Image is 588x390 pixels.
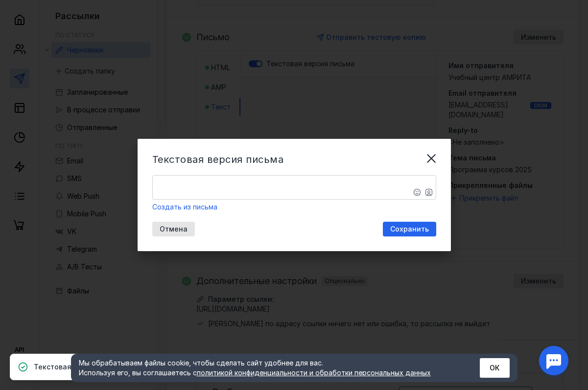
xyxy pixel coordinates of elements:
button: Сохранить [383,222,436,236]
a: политикой конфиденциальности и обработки персональных данных [197,368,431,377]
button: Создать из письма [152,202,217,212]
button: Отмена [152,222,195,236]
span: Создать из письма [152,203,217,211]
div: Текстовая версия письма [152,154,412,165]
span: Отмена [160,225,188,234]
span: Сохранить [390,225,429,234]
textarea: ​ [153,176,436,199]
button: ОК [480,358,510,378]
div: Мы обрабатываем файлы cookie, чтобы сделать сайт удобнее для вас. Используя его, вы соглашаетесь c [79,358,456,378]
span: Текстовая версия включена [34,362,136,372]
